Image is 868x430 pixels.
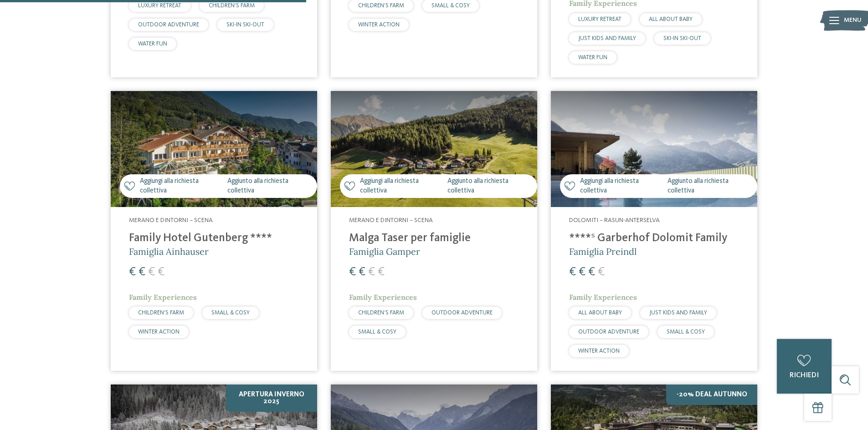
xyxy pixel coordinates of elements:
[649,310,707,316] span: JUST KIDS AND FAMILY
[569,246,637,257] span: Famiglia Preindl
[431,310,493,316] span: OUTDOOR ADVENTURE
[368,266,375,278] span: €
[349,232,519,245] h4: Malga Taser per famiglie
[551,91,757,371] a: Cercate un hotel per famiglie? Qui troverete solo i migliori! Aggiungi alla richiesta collettiva ...
[359,266,365,278] span: €
[129,232,299,245] h4: Family Hotel Gutenberg ****
[360,177,443,196] span: Aggiungi alla richiesta collettiva
[663,35,701,41] span: SKI-IN SKI-OUT
[358,329,396,335] span: SMALL & COSY
[447,177,533,196] span: Aggiunto alla richiesta collettiva
[777,339,832,394] a: richiedi
[331,91,537,207] img: Cercate un hotel per famiglie? Qui troverete solo i migliori!
[111,91,317,207] img: Family Hotel Gutenberg ****
[578,35,636,41] span: JUST KIDS AND FAMILY
[578,348,620,354] span: WINTER ACTION
[358,22,400,28] span: WINTER ACTION
[349,217,433,223] span: Merano e dintorni – Scena
[158,266,164,278] span: €
[431,3,470,9] span: SMALL & COSY
[569,217,660,223] span: Dolomiti – Rasun-Anterselva
[129,293,197,302] span: Family Experiences
[598,266,605,278] span: €
[358,310,404,316] span: CHILDREN’S FARM
[578,16,621,22] span: LUXURY RETREAT
[227,177,313,196] span: Aggiunto alla richiesta collettiva
[209,3,255,9] span: CHILDREN’S FARM
[588,266,595,278] span: €
[138,329,180,335] span: WINTER ACTION
[138,22,199,28] span: OUTDOOR ADVENTURE
[378,266,385,278] span: €
[790,372,819,379] span: richiedi
[578,55,607,61] span: WATER FUN
[349,293,417,302] span: Family Experiences
[551,91,757,207] img: Cercate un hotel per famiglie? Qui troverete solo i migliori!
[138,41,167,47] span: WATER FUN
[349,266,356,278] span: €
[148,266,155,278] span: €
[580,177,663,196] span: Aggiungi alla richiesta collettiva
[667,329,705,335] span: SMALL & COSY
[649,16,693,22] span: ALL ABOUT BABY
[138,3,181,9] span: LUXURY RETREAT
[579,266,586,278] span: €
[138,310,184,316] span: CHILDREN’S FARM
[129,217,213,223] span: Merano e dintorni – Scena
[358,3,404,9] span: CHILDREN’S FARM
[129,266,136,278] span: €
[331,91,537,371] a: Cercate un hotel per famiglie? Qui troverete solo i migliori! Aggiungi alla richiesta collettiva ...
[349,246,420,257] span: Famiglia Gamper
[569,266,576,278] span: €
[578,310,622,316] span: ALL ABOUT BABY
[578,329,639,335] span: OUTDOOR ADVENTURE
[668,177,753,196] span: Aggiunto alla richiesta collettiva
[139,266,145,278] span: €
[569,232,739,245] h4: ****ˢ Garberhof Dolomit Family
[129,246,209,257] span: Famiglia Ainhauser
[140,177,223,196] span: Aggiungi alla richiesta collettiva
[111,91,317,371] a: Cercate un hotel per famiglie? Qui troverete solo i migliori! Aggiungi alla richiesta collettiva ...
[211,310,250,316] span: SMALL & COSY
[569,293,637,302] span: Family Experiences
[226,22,264,28] span: SKI-IN SKI-OUT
